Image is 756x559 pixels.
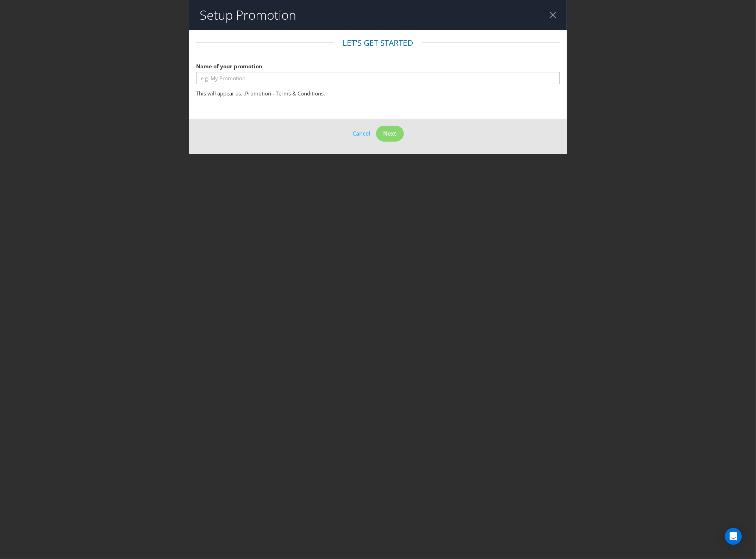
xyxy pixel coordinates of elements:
[241,90,245,97] span: ...
[353,130,370,137] span: Cancel
[200,8,296,22] h2: Setup Promotion
[196,63,262,70] span: Name of your promotion
[725,528,742,545] div: Open Intercom Messenger
[196,90,241,97] span: This will appear as
[245,90,325,97] span: Promotion - Terms & Conditions.
[352,129,371,138] button: Cancel
[383,130,396,137] span: Next
[334,37,422,49] legend: Let's get started
[196,72,560,84] input: e.g. My Promotion
[376,126,404,142] button: Next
